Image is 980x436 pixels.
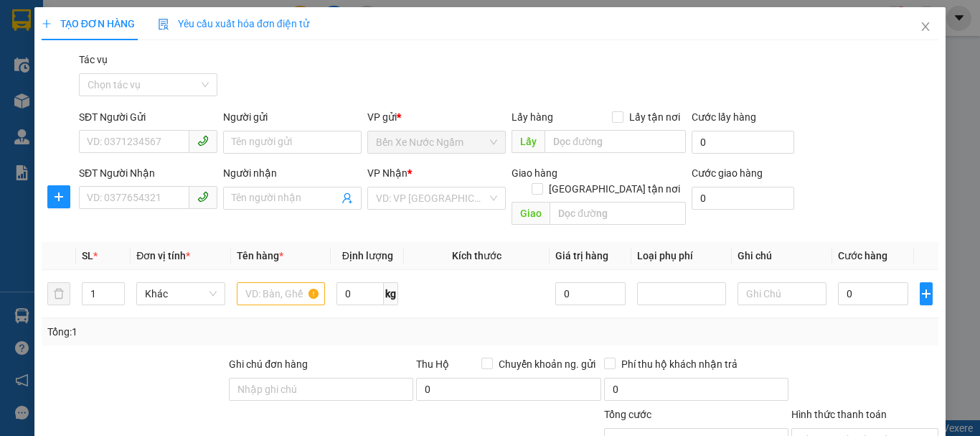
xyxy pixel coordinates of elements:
[920,21,931,32] span: close
[113,285,121,294] span: up
[376,131,497,153] span: Bến Xe Nước Ngầm
[452,250,501,261] span: Kích thước
[42,19,52,29] span: plus
[555,282,626,305] input: 0
[341,193,353,204] span: user-add
[791,409,887,420] label: Hình thức thanh toán
[136,250,190,261] span: Đơn vị tính
[920,288,932,300] span: plus
[158,19,169,30] img: icon
[197,135,209,147] span: phone
[550,202,686,225] input: Dọc đường
[920,282,933,305] button: plus
[223,109,362,125] div: Người gửi
[545,130,686,153] input: Dọc đường
[692,111,756,123] label: Cước lấy hàng
[512,167,557,179] span: Giao hàng
[384,282,398,305] span: kg
[237,250,283,261] span: Tên hàng
[732,242,832,270] th: Ghi chú
[82,250,93,261] span: SL
[79,54,108,65] label: Tác vụ
[512,130,545,153] span: Lấy
[838,250,887,261] span: Cước hàng
[79,165,217,181] div: SĐT Người Nhận
[738,282,826,305] input: Ghi Chú
[512,202,550,225] span: Giao
[604,409,651,420] span: Tổng cước
[623,109,686,125] span: Lấy tận nơi
[145,283,217,305] span: Khác
[47,282,70,305] button: delete
[416,358,449,370] span: Thu Hộ
[158,18,309,29] span: Yêu cầu xuất hóa đơn điện tử
[342,250,393,261] span: Định lượng
[47,185,70,208] button: plus
[631,242,732,270] th: Loại phụ phí
[616,356,743,372] span: Phí thu hộ khách nhận trả
[543,181,686,197] span: [GEOGRAPHIC_DATA] tận nơi
[493,356,601,372] span: Chuyển khoản ng. gửi
[692,167,763,179] label: Cước giao hàng
[108,283,124,294] span: Increase Value
[555,250,608,261] span: Giá trị hàng
[229,358,308,370] label: Ghi chú đơn hàng
[692,131,794,154] input: Cước lấy hàng
[692,187,794,210] input: Cước giao hàng
[47,324,380,340] div: Tổng: 1
[905,7,946,47] button: Close
[512,111,553,123] span: Lấy hàng
[48,191,70,203] span: plus
[229,378,413,401] input: Ghi chú đơn hàng
[197,191,209,203] span: phone
[113,295,121,304] span: down
[223,165,362,181] div: Người nhận
[367,167,407,179] span: VP Nhận
[237,282,326,305] input: VD: Bàn, Ghế
[42,18,135,29] span: TẠO ĐƠN HÀNG
[79,109,217,125] div: SĐT Người Gửi
[108,294,124,305] span: Decrease Value
[367,109,506,125] div: VP gửi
